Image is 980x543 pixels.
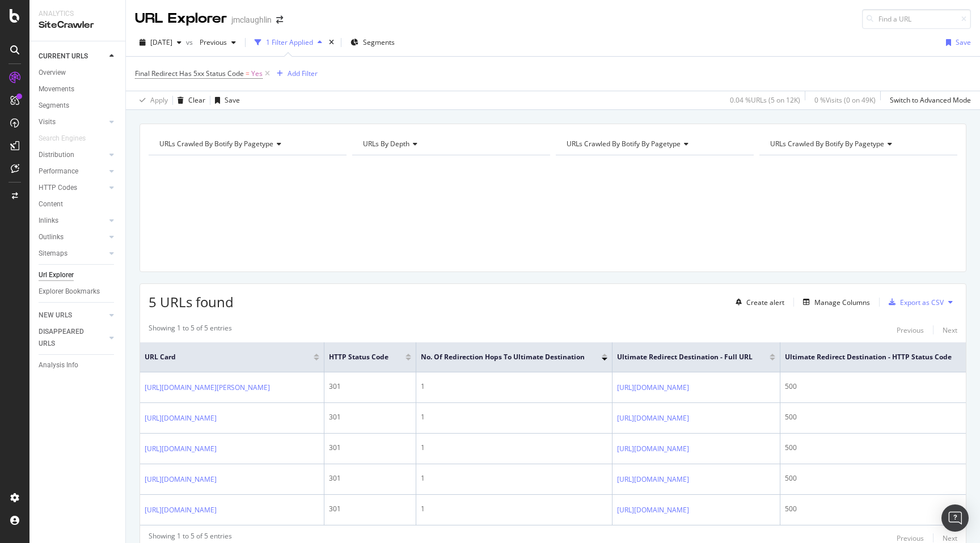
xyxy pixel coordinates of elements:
[186,37,195,47] span: vs
[785,504,974,514] div: 500
[145,443,217,455] a: [URL][DOMAIN_NAME]
[943,325,957,335] div: Next
[617,382,689,393] a: [URL][DOMAIN_NAME]
[39,100,117,112] a: Segments
[421,381,607,392] div: 1
[135,69,244,78] span: Final Redirect Has 5xx Status Code
[39,198,117,210] a: Content
[785,473,974,483] div: 500
[730,95,800,105] div: 0.04 % URLs ( 5 on 12K )
[363,139,409,149] span: URLs by Depth
[746,298,784,307] div: Create alert
[150,37,172,47] span: 2025 Aug. 25th
[421,504,607,514] div: 1
[39,133,97,145] a: Search Engines
[39,286,117,298] a: Explorer Bookmarks
[39,9,116,19] div: Analytics
[39,83,74,95] div: Movements
[327,37,336,48] div: times
[159,139,273,149] span: URLs Crawled By Botify By pagetype
[785,381,974,392] div: 500
[943,323,957,337] button: Next
[225,95,240,105] div: Save
[862,9,971,29] input: Find a URL
[145,413,217,424] a: [URL][DOMAIN_NAME]
[421,473,607,483] div: 1
[39,182,106,194] a: HTTP Codes
[890,95,971,105] div: Switch to Advanced Mode
[421,443,607,453] div: 1
[149,292,234,311] span: 5 URLs found
[39,149,74,161] div: Distribution
[149,323,232,337] div: Showing 1 to 5 of 5 entries
[617,474,689,485] a: [URL][DOMAIN_NAME]
[272,67,318,80] button: Add Filter
[39,231,64,243] div: Outlinks
[246,69,250,78] span: =
[943,533,957,543] div: Next
[145,474,217,485] a: [URL][DOMAIN_NAME]
[567,139,681,149] span: URLs Crawled By Botify By pagetype
[361,135,540,153] h4: URLs by Depth
[799,295,870,309] button: Manage Columns
[346,33,399,52] button: Segments
[329,504,411,514] div: 301
[39,149,106,161] a: Distribution
[39,215,106,227] a: Inlinks
[39,67,66,79] div: Overview
[785,412,974,422] div: 500
[135,33,186,52] button: [DATE]
[900,298,944,307] div: Export as CSV
[617,352,753,362] span: Ultimate Redirect Destination - Full URL
[897,533,924,543] div: Previous
[188,95,205,105] div: Clear
[363,37,395,47] span: Segments
[731,293,784,311] button: Create alert
[770,139,884,149] span: URLs Crawled By Botify By pagetype
[288,69,318,78] div: Add Filter
[145,352,311,362] span: URL Card
[39,309,72,321] div: NEW URLS
[39,50,88,62] div: CURRENT URLS
[564,135,744,153] h4: URLs Crawled By Botify By pagetype
[250,33,327,52] button: 1 Filter Applied
[814,95,876,105] div: 0 % Visits ( 0 on 49K )
[884,293,944,311] button: Export as CSV
[39,269,74,281] div: Url Explorer
[145,504,217,516] a: [URL][DOMAIN_NAME]
[39,116,106,128] a: Visits
[39,133,86,145] div: Search Engines
[39,166,78,177] div: Performance
[39,248,67,260] div: Sitemaps
[329,473,411,483] div: 301
[39,83,117,95] a: Movements
[785,352,952,362] span: Ultimate Redirect Destination - HTTP Status Code
[329,381,411,392] div: 301
[956,37,971,47] div: Save
[785,443,974,453] div: 500
[39,359,78,371] div: Analysis Info
[421,352,585,362] span: No. of Redirection Hops To Ultimate Destination
[231,14,272,26] div: jmclaughlin
[39,231,106,243] a: Outlinks
[39,116,56,128] div: Visits
[39,359,117,371] a: Analysis Info
[39,182,77,194] div: HTTP Codes
[39,269,117,281] a: Url Explorer
[617,504,689,516] a: [URL][DOMAIN_NAME]
[617,413,689,424] a: [URL][DOMAIN_NAME]
[39,248,106,260] a: Sitemaps
[39,326,106,350] a: DISAPPEARED URLS
[157,135,336,153] h4: URLs Crawled By Botify By pagetype
[39,309,106,321] a: NEW URLS
[39,215,58,227] div: Inlinks
[941,504,969,532] div: Open Intercom Messenger
[150,95,168,105] div: Apply
[39,198,63,210] div: Content
[39,326,96,350] div: DISAPPEARED URLS
[421,412,607,422] div: 1
[885,91,971,109] button: Switch to Advanced Mode
[39,166,106,177] a: Performance
[39,50,106,62] a: CURRENT URLS
[135,9,227,28] div: URL Explorer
